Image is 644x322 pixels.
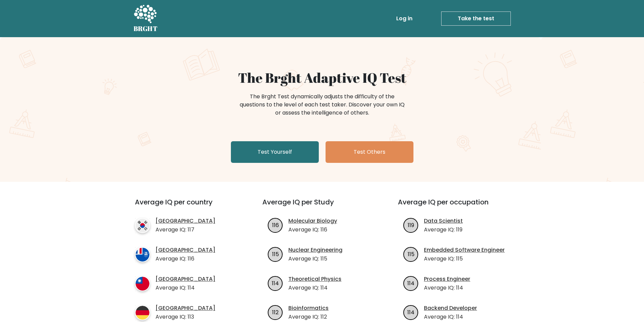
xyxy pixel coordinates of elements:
[288,275,341,283] a: Theoretical Physics
[156,304,215,312] a: [GEOGRAPHIC_DATA]
[262,198,382,214] h3: Average IQ per Study
[424,284,470,292] p: Average IQ: 114
[135,305,150,320] img: country
[408,221,414,229] text: 119
[288,226,337,234] p: Average IQ: 116
[134,3,158,34] a: BRGHT
[156,313,215,321] p: Average IQ: 113
[424,226,463,234] p: Average IQ: 119
[424,313,477,321] p: Average IQ: 114
[407,308,414,316] text: 114
[134,25,158,33] h5: BRGHT
[135,247,150,262] img: country
[424,275,470,283] a: Process Engineer
[135,276,150,291] img: country
[424,304,477,312] a: Backend Developer
[157,70,487,86] h1: The Brght Adaptive IQ Test
[424,217,463,225] a: Data Scientist
[288,255,342,263] p: Average IQ: 115
[135,198,238,214] h3: Average IQ per country
[238,93,407,117] div: The Brght Test dynamically adjusts the difficulty of the questions to the level of each test take...
[272,221,279,229] text: 116
[441,11,511,26] a: Take the test
[288,246,342,254] a: Nuclear Engineering
[135,218,150,233] img: country
[288,217,337,225] a: Molecular Biology
[156,275,215,283] a: [GEOGRAPHIC_DATA]
[398,198,517,214] h3: Average IQ per occupation
[272,308,279,316] text: 112
[288,284,341,292] p: Average IQ: 114
[424,255,505,263] p: Average IQ: 115
[156,226,215,234] p: Average IQ: 117
[156,284,215,292] p: Average IQ: 114
[288,304,329,312] a: Bioinformatics
[326,141,413,163] a: Test Others
[424,246,505,254] a: Embedded Software Engineer
[407,279,414,287] text: 114
[156,255,215,263] p: Average IQ: 116
[231,141,319,163] a: Test Yourself
[272,250,279,258] text: 115
[272,279,279,287] text: 114
[156,217,215,225] a: [GEOGRAPHIC_DATA]
[408,250,414,258] text: 115
[156,246,215,254] a: [GEOGRAPHIC_DATA]
[288,313,329,321] p: Average IQ: 112
[393,12,415,25] a: Log in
